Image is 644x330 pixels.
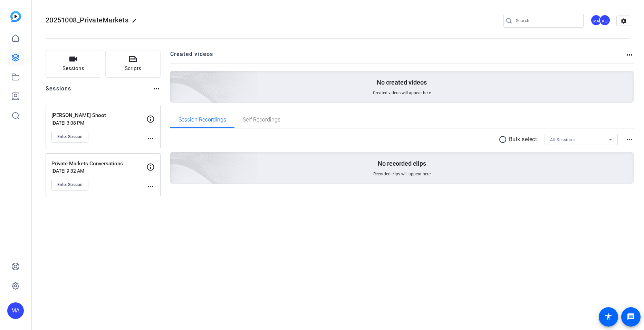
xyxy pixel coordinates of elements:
div: MA [590,14,602,26]
div: KO [599,14,611,26]
input: Search [516,17,578,25]
span: Self Recordings [243,117,280,123]
img: embarkstudio-empty-session.png [93,84,258,233]
span: Created videos will appear here [373,90,431,96]
mat-icon: more_horiz [152,85,161,93]
mat-icon: more_horiz [625,51,634,59]
span: Enter Session [57,182,83,187]
mat-icon: accessibility [604,313,613,321]
span: 20251008_PrivateMarkets [46,16,128,24]
mat-icon: edit [132,18,140,27]
button: Enter Session [51,179,88,191]
mat-icon: more_horiz [146,182,155,191]
h2: Created videos [170,50,626,64]
span: Enter Session [57,134,83,139]
mat-icon: message [627,313,635,321]
mat-icon: settings [617,16,631,26]
p: [DATE] 9:32 AM [51,168,146,174]
p: [DATE] 3:08 PM [51,120,146,126]
mat-icon: more_horiz [625,135,634,144]
p: [PERSON_NAME] Shoot [51,111,146,119]
ngx-avatar: Kat Otuechere [599,14,611,27]
p: Bulk select [509,135,537,144]
mat-icon: more_horiz [146,134,155,143]
span: Recorded clips will appear here [373,171,431,177]
button: Sessions [46,50,101,78]
div: MA [7,302,24,319]
p: No recorded clips [378,159,426,168]
ngx-avatar: Miranda Adekoje [590,14,603,27]
h2: Sessions [46,85,71,98]
span: Session Recordings [179,117,226,123]
mat-icon: radio_button_unchecked [499,135,509,144]
img: blue-gradient.svg [10,11,21,22]
p: Private Markets Conversations [51,160,146,168]
button: Scripts [105,50,161,78]
span: Sessions [63,65,84,72]
span: Scripts [125,65,141,72]
p: No created videos [377,78,427,87]
button: Enter Session [51,131,88,143]
span: All Sessions [550,137,575,142]
img: Creted videos background [93,2,258,152]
